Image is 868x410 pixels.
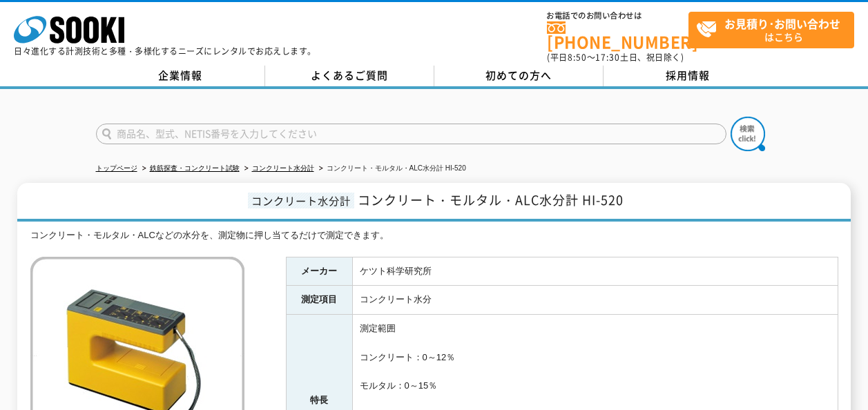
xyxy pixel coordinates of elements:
a: トップページ [96,164,137,172]
p: 日々進化する計測技術と多種・多様化するニーズにレンタルでお応えします。 [14,47,316,55]
span: はこちら [696,12,853,47]
span: コンクリート水分計 [248,193,354,208]
a: コンクリート水分計 [252,164,314,172]
a: よくあるご質問 [265,66,434,86]
td: コンクリート水分 [352,286,838,315]
span: コンクリート・モルタル・ALC水分計 HI-520 [358,191,624,209]
a: [PHONE_NUMBER] [547,21,688,50]
span: 初めての方へ [485,68,552,83]
input: 商品名、型式、NETIS番号を入力してください [96,124,726,144]
strong: お見積り･お問い合わせ [724,15,840,32]
a: 鉄筋探査・コンクリート試験 [150,164,240,172]
th: メーカー [286,257,352,286]
span: 17:30 [595,51,620,64]
td: ケツト科学研究所 [352,257,838,286]
a: 企業情報 [96,66,265,86]
img: btn_search.png [731,117,765,151]
a: 初めての方へ [434,66,604,86]
a: お見積り･お問い合わせはこちら [688,12,854,48]
div: コンクリート・モルタル・ALCなどの水分を、測定物に押し当てるだけで測定できます。 [30,228,838,243]
span: お電話でのお問い合わせは [547,12,688,20]
span: 8:50 [568,51,587,64]
a: 採用情報 [604,66,773,86]
th: 測定項目 [286,286,352,315]
li: コンクリート・モルタル・ALC水分計 HI-520 [316,162,466,176]
span: (平日 ～ 土日、祝日除く) [547,51,684,64]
